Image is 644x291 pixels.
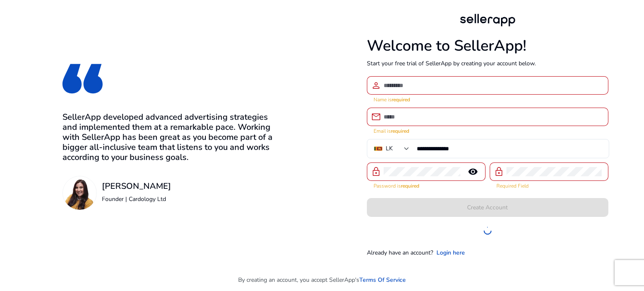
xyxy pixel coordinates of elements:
[374,95,602,103] mat-error: Name is
[374,181,479,190] mat-error: Password is
[371,80,381,90] span: person
[374,126,602,135] mat-error: Email is
[401,183,419,189] strong: required
[371,112,381,122] span: email
[496,181,602,190] mat-error: Required Field
[359,276,406,284] a: Terms Of Service
[102,181,171,191] h3: [PERSON_NAME]
[392,96,410,103] strong: required
[371,167,381,177] span: lock
[62,112,277,162] h3: SellerApp developed advanced advertising strategies and implemented them at a remarkable pace. Wo...
[367,37,608,55] h1: Welcome to SellerApp!
[494,167,504,177] span: lock
[463,167,483,177] mat-icon: remove_red_eye
[367,248,433,257] p: Already have an account?
[386,144,393,153] div: LK
[391,128,409,134] strong: required
[367,59,608,68] p: Start your free trial of SellerApp by creating your account below.
[436,248,465,257] a: Login here
[102,195,171,203] p: Founder | Cardology Ltd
